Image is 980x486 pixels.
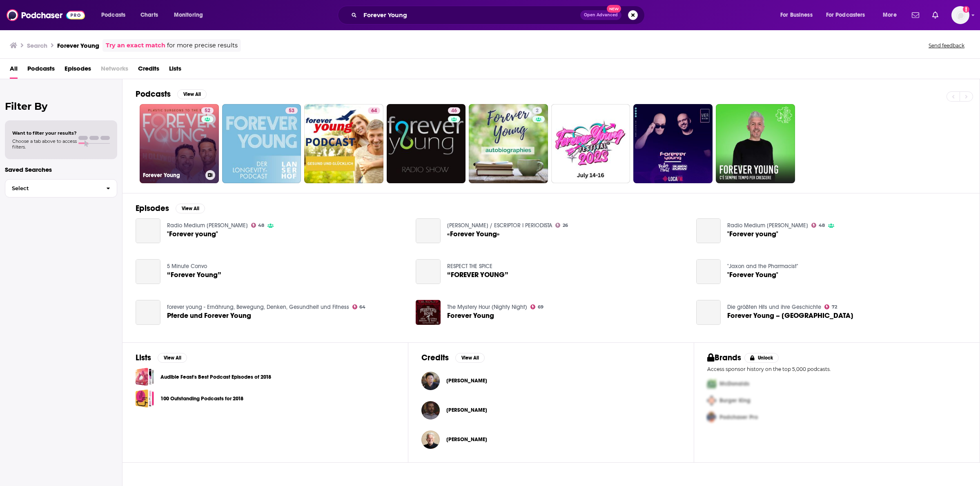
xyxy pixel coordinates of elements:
[727,312,853,319] span: Forever Young – [GEOGRAPHIC_DATA]
[446,377,487,384] span: [PERSON_NAME]
[421,431,440,449] img: Bruce Dukov
[136,89,207,99] a: PodcastsView All
[7,7,85,23] img: Podchaser - Follow, Share and Rate Podcasts
[136,389,154,408] a: 100 Outstanding Podcasts for 2018
[96,9,136,22] button: open menu
[963,6,969,13] svg: Add a profile image
[251,223,265,228] a: 48
[455,353,485,363] button: View All
[744,353,779,363] button: Unlock
[158,353,187,363] button: View All
[451,107,457,115] span: 46
[580,10,621,20] button: Open AdvancedNew
[136,259,160,284] a: “Forever Young”
[727,222,808,229] a: Radio Medium Laura Lee
[719,380,749,387] span: McDonalds
[258,224,264,227] span: 48
[176,204,205,213] button: View All
[824,304,837,309] a: 72
[5,100,117,112] h2: Filter By
[416,259,441,284] a: “FOREVER YOUNG”
[101,62,128,79] span: Networks
[136,353,187,363] a: ListsView All
[446,436,487,443] span: [PERSON_NAME]
[136,368,154,386] a: Audible Feast's Best Podcast Episodes of 2018
[446,377,487,384] a: Young Han
[832,305,837,309] span: 72
[136,353,151,363] h2: Lists
[929,8,942,22] a: Show notifications dropdown
[167,231,218,237] a: "Forever young"
[304,104,383,183] a: 64
[65,62,91,79] span: Episodes
[138,62,159,79] a: Credits
[447,304,527,311] a: The Mystery Hour (Nighty Night)
[421,401,440,419] img: Kristofer Rios
[167,263,207,270] a: 5 Minute Convo
[27,62,55,79] span: Podcasts
[447,231,499,237] a: «Forever Young»
[421,397,681,423] button: Kristofer RiosKristofer Rios
[167,41,238,50] span: for more precise results
[563,224,568,227] span: 26
[727,271,778,278] a: "Forever Young"
[909,8,922,22] a: Show notifications dropdown
[555,223,568,228] a: 26
[421,368,681,394] button: Young HanYoung Han
[951,6,969,24] img: User Profile
[707,366,967,372] p: Access sponsor history on the top 5,000 podcasts.
[446,407,487,413] span: [PERSON_NAME]
[421,426,681,453] button: Bruce DukovBruce Dukov
[167,304,349,311] a: forever young - Ernährung, Bewegung, Denken, Gesundheit und Fitness
[826,9,865,21] span: For Podcasters
[289,107,294,115] span: 53
[27,42,47,49] h3: Search
[951,6,969,24] span: Logged in as nicole.koremenos
[10,62,18,79] a: All
[707,353,741,363] h2: Brands
[416,300,441,325] img: Forever Young
[140,104,219,183] a: 52Forever Young
[421,372,440,390] a: Young Han
[167,312,251,319] a: Pferde und Forever Young
[368,107,380,114] a: 64
[57,42,99,49] h3: Forever Young
[447,312,494,319] a: Forever Young
[136,300,160,325] a: Pferde und Forever Young
[359,305,365,309] span: 64
[177,89,207,99] button: View All
[469,104,548,183] a: 2
[584,13,618,17] span: Open Advanced
[447,263,492,270] a: RESPECT THE SPICE
[167,271,221,278] a: “Forever Young”
[136,203,169,213] h2: Episodes
[447,271,508,278] a: “FOREVER YOUNG”
[12,138,77,150] span: Choose a tab above to access filters.
[371,107,377,115] span: 64
[222,104,301,183] a: 53
[877,9,907,22] button: open menu
[169,62,181,79] a: Lists
[5,166,117,173] p: Saved Searches
[12,130,77,136] span: Want to filter your results?
[727,304,821,311] a: Die größten Hits und ihre Geschichte
[719,397,751,404] span: Burger King
[951,6,969,24] button: Show profile menu
[285,107,298,114] a: 53
[696,300,721,325] a: Forever Young – Alphaville
[421,353,449,363] h2: Credits
[446,407,487,413] a: Kristofer Rios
